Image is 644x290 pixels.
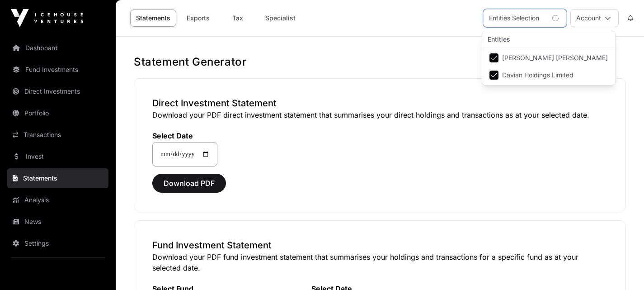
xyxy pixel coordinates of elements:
[7,81,108,101] a: Direct Investments
[7,147,108,166] a: Invest
[502,72,573,78] span: Davian Holdings Limited
[570,9,619,27] button: Account
[152,109,607,120] p: Download your PDF direct investment statement that summarises your direct holdings and transactio...
[152,183,226,192] a: Download PDF
[482,31,615,48] div: Entities
[152,97,607,109] h3: Direct Investment Statement
[7,38,108,58] a: Dashboard
[180,10,216,27] a: Exports
[484,67,613,83] li: Davian Holdings Limited
[152,239,607,252] h3: Fund Investment Statement
[7,168,108,188] a: Statements
[152,252,607,273] p: Download your PDF fund investment statement that summarises your holdings and transactions for a ...
[7,103,108,123] a: Portfolio
[482,48,615,85] ul: Option List
[164,178,215,189] span: Download PDF
[484,50,613,66] li: David John Ross
[134,55,626,69] h1: Statement Generator
[7,190,108,210] a: Analysis
[11,9,83,27] img: Icehouse Ventures Logo
[7,212,108,232] a: News
[599,247,644,290] iframe: Chat Widget
[220,10,256,27] a: Tax
[502,55,608,61] span: [PERSON_NAME] [PERSON_NAME]
[130,10,176,27] a: Statements
[7,60,108,80] a: Fund Investments
[7,233,108,253] a: Settings
[152,131,217,140] label: Select Date
[152,174,226,193] button: Download PDF
[484,10,545,27] div: Entities Selection
[259,10,301,27] a: Specialist
[7,125,108,145] a: Transactions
